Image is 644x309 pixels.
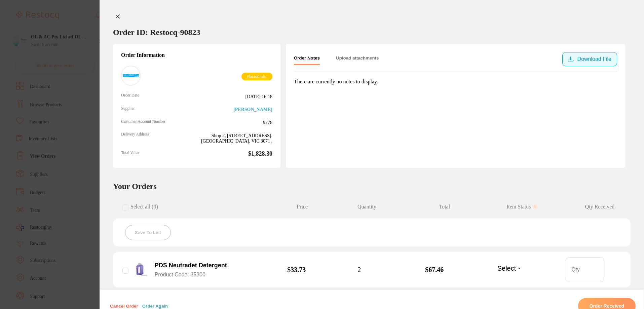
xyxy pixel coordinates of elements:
span: Total [406,203,483,210]
span: Total Value [121,150,194,160]
b: $67.46 [397,266,472,274]
span: Shop 2, [STREET_ADDRESS]. [GEOGRAPHIC_DATA], VIC 3071 , [199,132,272,145]
strong: Order Information [121,52,272,61]
img: PDS Neutradet Detergent [132,261,148,277]
b: $1,828.30 [199,150,272,160]
span: [DATE] 16:18 [199,93,272,101]
h2: Your Orders [113,181,631,191]
span: Quantity [328,203,406,210]
span: 9778 [199,119,272,127]
span: Supplier [121,106,194,114]
span: Placed Order [241,73,272,80]
button: Order Notes [294,52,320,65]
button: Select [495,264,524,273]
button: PDS Neutradet Detergent Product Code: 35300 [153,262,235,278]
span: Select [497,265,516,272]
button: Upload attachments [336,52,379,64]
button: Order Again [140,303,170,309]
input: Qty [566,257,604,282]
span: 2 [357,266,361,274]
b: PDS Neutradet Detergent [155,262,227,269]
button: Save To List [125,225,171,240]
span: Product Code: 35300 [155,272,205,278]
span: Qty Received [561,203,639,210]
span: Item Status [483,203,561,210]
h2: Order ID: Restocq- 90823 [113,27,200,37]
img: Adam Dental [123,68,139,84]
span: Delivery Address [121,132,194,145]
a: [PERSON_NAME] [233,107,272,112]
div: There are currently no notes to display. [294,79,617,85]
span: Customer Account Number [121,119,194,127]
span: Select all ( 0 ) [127,203,158,210]
span: Order Date [121,93,194,101]
button: Download File [562,52,617,66]
b: $33.73 [287,266,306,273]
button: Cancel Order [108,303,140,309]
span: Price [276,203,328,210]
